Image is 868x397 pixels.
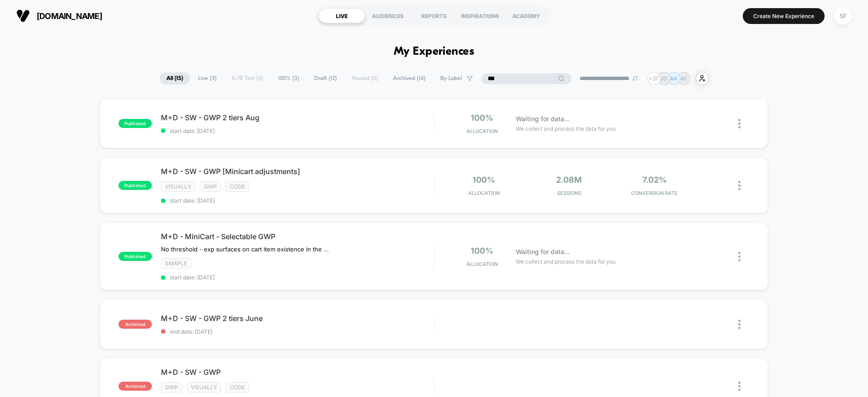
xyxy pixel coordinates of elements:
button: [DOMAIN_NAME] [14,9,105,23]
span: Live ( 3 ) [191,72,223,85]
span: code [226,181,249,192]
div: SF [834,7,852,25]
p: JD [660,75,667,82]
span: Waiting for data... [516,114,570,124]
img: close [738,181,741,190]
span: visually [161,181,195,192]
button: SF [831,7,854,25]
img: close [738,382,741,391]
span: 100% [471,113,493,123]
div: + 37 [647,72,660,85]
span: Allocation [468,190,500,196]
span: Allocation [467,128,498,134]
img: close [738,119,741,128]
span: No threshold - exp surfaces on cart item existence in the cart [161,246,329,253]
span: published [118,181,152,190]
span: All ( 15 ) [160,72,190,85]
p: AA [670,75,677,82]
img: close [738,252,741,261]
span: By Label [440,75,462,82]
div: INSPIRATIONS [457,9,503,23]
span: M+D - SW - GWP [161,368,434,377]
span: published [118,252,152,261]
span: archived [118,320,152,329]
div: ACADEMY [503,9,549,23]
span: We collect and process the data for you [516,124,616,133]
span: 100% ( 3 ) [271,72,306,85]
span: Archived ( 14 ) [386,72,432,85]
span: M+D - SW - GWP 2 tiers Aug [161,113,434,122]
button: Create New Experience [743,8,825,24]
span: code [226,382,249,392]
h1: My Experiences [394,45,475,58]
span: Draft ( 12 ) [307,72,344,85]
span: M+D - SW - GWP 2 tiers June [161,314,434,323]
span: gwp [200,181,221,192]
span: 100% [471,246,493,255]
span: Sessions [529,190,610,196]
span: 100% [472,175,495,184]
span: 7.02% [642,175,667,184]
span: CONVERSION RATE [614,190,695,196]
span: We collect and process the data for you [516,257,616,266]
div: REPORTS [411,9,457,23]
div: LIVE [319,9,365,23]
span: start date: [DATE] [161,197,434,204]
span: M+D - MiniCart - Selectable GWP [161,232,434,241]
span: archived [118,382,152,391]
span: smaple [161,258,191,269]
span: published [118,119,152,128]
span: 2.08M [556,175,582,184]
span: end date: [DATE] [161,328,434,335]
span: start date: [DATE] [161,274,434,281]
img: Visually logo [16,9,30,23]
span: [DOMAIN_NAME] [37,11,102,21]
span: Waiting for data... [516,247,570,257]
div: AUDIENCES [365,9,411,23]
span: gwp [161,382,182,392]
img: close [738,320,741,329]
p: AF [680,75,687,82]
span: M+D - SW - GWP [Minicart adjustments] [161,167,434,176]
img: end [632,76,638,81]
span: Allocation [467,261,498,267]
span: start date: [DATE] [161,128,434,134]
span: visually [187,382,221,392]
